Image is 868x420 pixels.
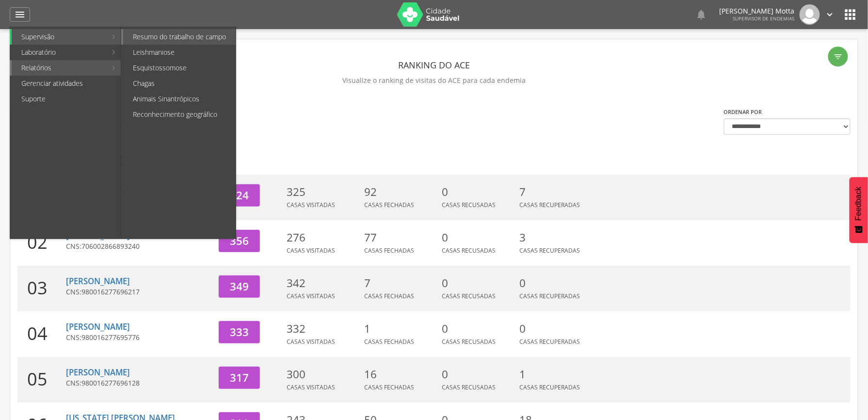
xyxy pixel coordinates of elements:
p: 0 [519,321,592,337]
span: Casas Recuperadas [519,201,580,209]
span: 706002866893240 [81,242,140,251]
span: 317 [230,370,249,385]
p: CNS: [66,242,211,251]
span: Casas Recusadas [442,201,496,209]
a: Leishmaniose [123,45,236,60]
p: 0 [442,367,514,382]
p: 0 [442,275,514,291]
div: 05 [17,357,66,403]
p: 276 [287,230,359,245]
p: 3 [519,230,592,245]
span: 333 [230,324,249,339]
a: [PERSON_NAME] [66,230,130,241]
p: 77 [364,230,437,245]
span: Casas Recuperadas [519,383,580,391]
i:  [14,9,26,20]
span: Casas Visitadas [287,246,335,255]
a: Suporte [12,91,121,107]
span: Casas Recusadas [442,292,496,300]
a:  [825,4,836,25]
span: Casas Fechadas [364,383,414,391]
p: 7 [519,184,592,200]
span: Casas Visitadas [287,201,335,209]
a: [PERSON_NAME] [66,367,130,378]
span: 980016277695776 [81,333,140,342]
a:  [10,7,30,22]
span: Casas Recuperadas [519,246,580,255]
a: Gerenciar atividades [12,76,121,91]
div: 02 [17,220,66,266]
a: Supervisão [12,29,106,45]
p: CNS: [66,333,211,342]
a: [PERSON_NAME] [66,275,130,287]
span: Casas Fechadas [364,201,414,209]
a: Resumo do trabalho de campo [123,29,236,45]
p: CNS: [66,287,211,297]
p: 1 [519,367,592,382]
p: 92 [364,184,437,200]
p: Visualize o ranking de visitas do ACE para cada endemia [17,74,851,87]
a: Laboratório [12,45,106,60]
i:  [825,9,836,20]
span: Casas Recusadas [442,246,496,255]
i:  [834,52,843,62]
span: 980016277696128 [81,378,140,388]
header: Ranking do ACE [17,56,851,74]
a: Esquistossomose [123,60,236,76]
p: 342 [287,275,359,291]
span: 424 [230,188,249,203]
p: 0 [442,321,514,337]
a: Reconhecimento geográfico [123,107,236,122]
label: Ordenar por [724,108,762,116]
span: Casas Visitadas [287,338,335,346]
a: Chagas [123,76,236,91]
a:  [696,4,707,25]
span: Casas Recuperadas [519,338,580,346]
p: 332 [287,321,359,337]
span: Casas Visitadas [287,292,335,300]
p: 1 [364,321,437,337]
p: 300 [287,367,359,382]
span: 356 [230,233,249,248]
p: 0 [519,275,592,291]
span: Casas Recusadas [442,338,496,346]
i:  [843,7,858,22]
div: 04 [17,311,66,357]
span: 349 [230,279,249,294]
i:  [696,9,707,20]
span: Casas Recuperadas [519,292,580,300]
p: 325 [287,184,359,200]
a: Animais Sinantrópicos [123,91,236,107]
span: Casas Fechadas [364,338,414,346]
p: 7 [364,275,437,291]
p: 16 [364,367,437,382]
p: [PERSON_NAME] Motta [720,8,795,15]
span: Supervisor de Endemias [733,15,795,22]
span: Casas Fechadas [364,246,414,255]
button: Feedback - Mostrar pesquisa [850,177,868,243]
a: [PERSON_NAME] [66,321,130,332]
a: Relatórios [12,60,106,76]
span: Casas Fechadas [364,292,414,300]
span: Casas Recusadas [442,383,496,391]
span: Feedback [854,187,863,221]
div: 03 [17,266,66,311]
p: CNS: [66,378,211,388]
span: 980016277696217 [81,287,140,296]
p: 0 [442,184,514,200]
p: 0 [442,230,514,245]
span: Casas Visitadas [287,383,335,391]
div: Filtro [828,47,848,66]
